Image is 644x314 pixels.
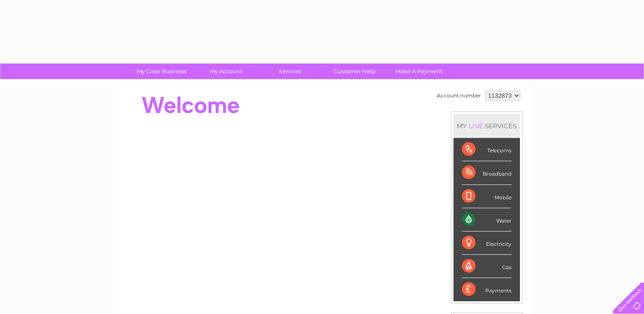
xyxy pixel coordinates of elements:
[462,138,511,161] div: Telecoms
[320,63,390,79] a: Customer Help
[462,278,511,301] div: Payments
[384,63,454,79] a: Make A Payment
[467,122,485,130] div: LIVE
[127,63,196,79] a: My Clear Business
[453,114,520,138] div: MY SERVICES
[191,63,261,79] a: My Account
[462,231,511,255] div: Electricity
[255,63,325,79] a: Services
[462,255,511,278] div: Gas
[462,208,511,231] div: Water
[435,88,483,103] td: Account number
[462,185,511,208] div: Mobile
[462,161,511,185] div: Broadband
